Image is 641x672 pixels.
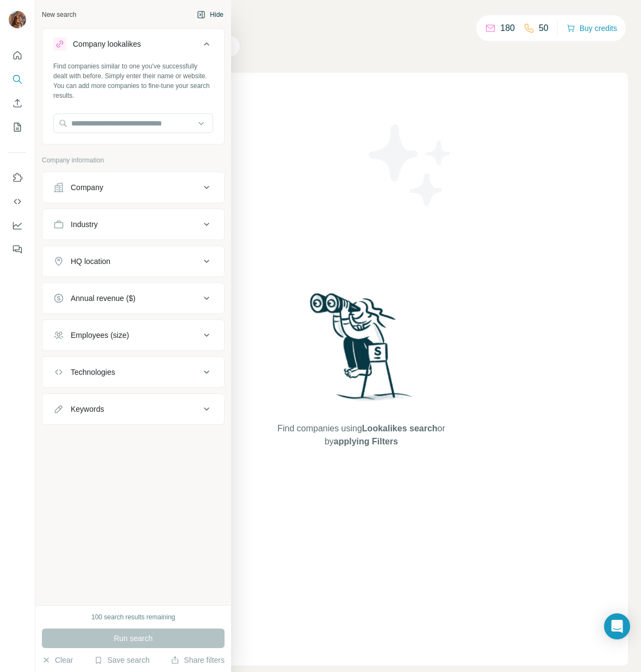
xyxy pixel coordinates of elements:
[171,655,225,665] button: Share filters
[73,39,141,49] div: Company lookalikes
[91,612,175,622] div: 100 search results remaining
[604,613,630,639] div: Open Intercom Messenger
[42,359,224,385] button: Technologies
[9,93,26,113] button: Enrich CSV
[42,10,76,20] div: New search
[362,424,438,433] span: Lookalikes search
[42,31,224,61] button: Company lookalikes
[42,322,224,348] button: Employees (size)
[71,404,104,414] div: Keywords
[42,174,224,200] button: Company
[42,248,224,274] button: HQ location
[42,211,224,237] button: Industry
[189,7,231,23] button: Hide
[42,285,224,311] button: Annual revenue ($)
[71,293,135,304] div: Annual revenue ($)
[53,61,213,101] div: Find companies similar to one you've successfully dealt with before. Simply enter their name or w...
[9,70,26,89] button: Search
[567,21,617,36] button: Buy credits
[9,117,26,137] button: My lists
[71,330,129,341] div: Employees (size)
[95,13,628,28] h4: Search
[71,367,115,378] div: Technologies
[274,422,448,448] span: Find companies using or by
[9,240,26,259] button: Feedback
[500,22,515,35] p: 180
[539,22,549,35] p: 50
[94,655,150,665] button: Save search
[42,655,73,665] button: Clear
[42,396,224,422] button: Keywords
[305,290,418,411] img: Surfe Illustration - Woman searching with binoculars
[9,168,26,187] button: Use Surfe on LinkedIn
[71,256,110,267] div: HQ location
[42,155,225,165] p: Company information
[9,216,26,235] button: Dashboard
[9,11,26,28] img: Avatar
[9,46,26,65] button: Quick start
[71,219,98,230] div: Industry
[9,192,26,211] button: Use Surfe API
[71,182,103,193] div: Company
[334,437,398,446] span: applying Filters
[362,116,459,214] img: Surfe Illustration - Stars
